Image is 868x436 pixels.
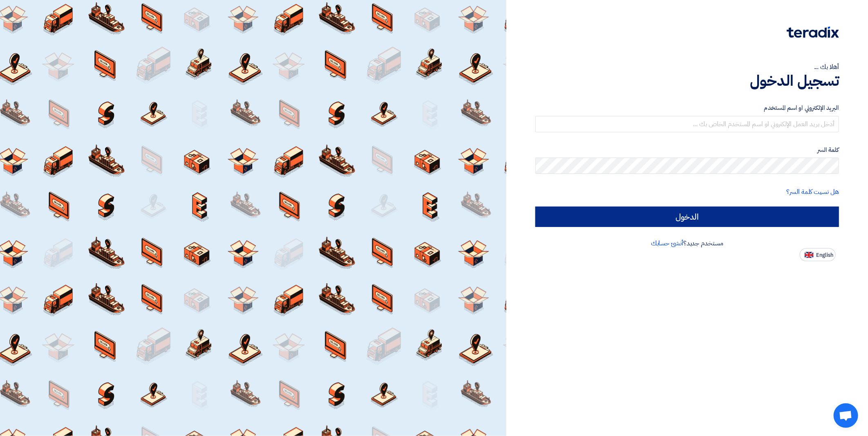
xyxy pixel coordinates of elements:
a: أنشئ حسابك [651,238,683,248]
span: English [816,252,833,258]
div: أهلا بك ... [535,62,839,72]
img: en-US.png [805,252,814,258]
h1: تسجيل الدخول [535,72,839,90]
img: Teradix logo [787,27,839,38]
a: هل نسيت كلمة السر؟ [787,187,839,197]
label: البريد الإلكتروني او اسم المستخدم [535,103,839,113]
button: English [800,248,836,261]
div: مستخدم جديد؟ [535,238,839,248]
label: كلمة السر [535,145,839,155]
a: Open chat [834,403,858,428]
input: أدخل بريد العمل الإلكتروني او اسم المستخدم الخاص بك ... [535,116,839,132]
input: الدخول [535,207,839,227]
